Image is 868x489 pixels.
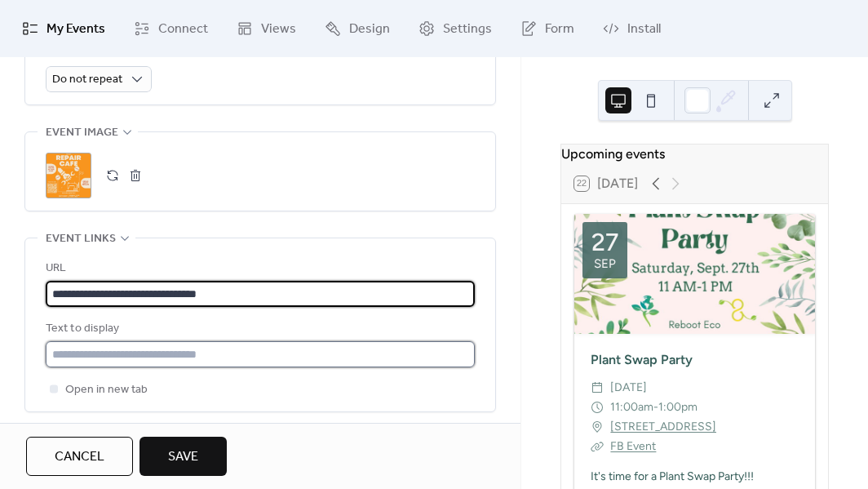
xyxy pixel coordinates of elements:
[561,144,828,164] div: Upcoming events
[658,398,697,417] span: 1:00pm
[10,7,117,51] a: My Events
[591,378,604,398] div: ​
[46,229,116,249] span: Event links
[508,7,587,51] a: Form
[545,20,574,39] span: Form
[46,319,472,339] div: Text to display
[591,417,604,437] div: ​
[65,380,148,400] span: Open in new tab
[443,20,492,39] span: Settings
[610,439,656,453] a: FB Event
[349,20,390,39] span: Design
[158,20,208,39] span: Connect
[52,69,122,91] span: Do not repeat
[591,7,673,51] a: Install
[261,20,296,39] span: Views
[610,378,647,398] span: [DATE]
[591,230,618,255] div: 27
[591,352,693,367] a: Plant Swap Party
[594,258,616,270] div: Sep
[653,398,658,417] span: -
[46,259,472,278] div: URL
[610,417,716,437] a: [STREET_ADDRESS]
[46,123,118,143] span: Event image
[591,398,604,417] div: ​
[46,153,91,198] div: ;
[224,7,308,51] a: Views
[312,7,402,51] a: Design
[406,7,504,51] a: Settings
[46,20,105,39] span: My Events
[591,437,604,456] div: ​
[26,437,133,476] button: Cancel
[610,398,653,417] span: 11:00am
[122,7,220,51] a: Connect
[168,447,198,467] span: Save
[627,20,661,39] span: Install
[55,447,104,467] span: Cancel
[139,437,227,476] button: Save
